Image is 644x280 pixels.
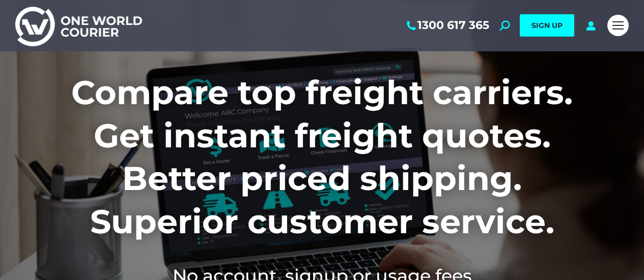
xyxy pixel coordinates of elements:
a: Mobile menu icon [607,15,629,36]
img: One World Courier [15,5,142,46]
a: SIGN UP [520,14,574,37]
a: 1300 617 365 [405,19,489,32]
h1: Compare top freight carriers. Get instant freight quotes. Better priced shipping. Superior custom... [15,71,629,243]
span: SIGN UP [531,21,563,30]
